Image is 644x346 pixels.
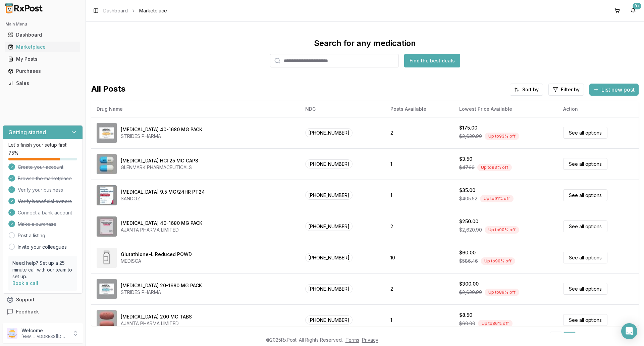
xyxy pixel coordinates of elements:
span: All Posts [91,84,125,96]
td: 1 [385,180,453,211]
div: $60.00 [459,249,476,256]
div: [MEDICAL_DATA] 40-1680 MG PACK [121,126,202,133]
div: SANDOZ [121,195,205,202]
div: Up to 93 % off [477,164,512,171]
span: $2,620.90 [459,133,482,140]
p: Let's finish your setup first! [8,142,77,148]
button: Sort by [510,84,543,96]
a: See all options [563,158,607,170]
a: Invite your colleagues [18,244,67,250]
span: 75 % [8,150,18,156]
div: [MEDICAL_DATA] 9.5 MG/24HR PT24 [121,189,205,195]
span: Create your account [18,164,63,170]
img: User avatar [7,328,17,339]
td: 2 [385,211,453,242]
div: MEDISCA [121,258,192,264]
td: 2 [385,117,453,148]
th: NDC [300,101,385,117]
div: Glutathione-L Reduced POWD [121,251,192,258]
nav: breadcrumb [103,7,167,14]
a: 2 [577,332,589,344]
a: Privacy [362,337,378,343]
button: Dashboard [3,30,83,40]
button: 9+ [628,5,639,16]
div: Sales [8,80,77,87]
h3: Getting started [8,128,46,136]
button: Find the best deals [404,54,460,67]
div: [MEDICAL_DATA] HCl 25 MG CAPS [121,157,198,164]
span: [PHONE_NUMBER] [305,159,353,168]
h2: Main Menu [5,21,80,27]
img: Omeprazole-Sodium Bicarbonate 20-1680 MG PACK [97,279,117,299]
span: List new post [601,86,635,94]
p: Need help? Set up a 25 minute call with our team to set up. [12,260,73,280]
span: Filter by [561,86,580,93]
button: Purchases [3,66,83,77]
span: [PHONE_NUMBER] [305,222,353,231]
span: [PHONE_NUMBER] [305,253,353,262]
button: My Posts [3,54,83,64]
td: 1 [385,148,453,180]
button: Sales [3,78,83,89]
span: [PHONE_NUMBER] [305,128,353,137]
button: Support [3,294,83,306]
div: GLENMARK PHARMACEUTICALS [121,164,198,171]
div: Up to 91 % off [480,195,514,202]
span: $2,620.90 [459,227,482,233]
a: Dashboard [5,29,80,41]
a: Book a call [12,280,38,286]
div: AJANTA PHARMA LIMITED [121,227,202,233]
th: Action [558,101,639,117]
div: Purchases [8,68,77,75]
img: RxPost Logo [3,3,46,13]
div: STRIDES PHARMA [121,133,202,140]
a: Marketplace [5,41,80,53]
div: [MEDICAL_DATA] 200 MG TABS [121,313,192,320]
a: Sales [5,77,80,89]
span: Browse the marketplace [18,175,72,182]
div: My Posts [8,56,77,62]
a: Purchases [5,65,80,77]
span: $405.52 [459,195,477,202]
span: $586.46 [459,258,478,264]
span: Verify your business [18,187,63,193]
div: Search for any medication [314,38,416,49]
span: $47.60 [459,164,475,171]
td: 2 [385,273,453,304]
a: See all options [563,252,607,263]
div: $35.00 [459,187,475,194]
img: Atomoxetine HCl 25 MG CAPS [97,154,117,174]
div: Dashboard [8,32,77,38]
div: $8.50 [459,312,472,318]
div: 9+ [633,3,641,9]
span: [PHONE_NUMBER] [305,284,353,293]
img: Entacapone 200 MG TABS [97,310,117,330]
a: See all options [563,314,607,326]
td: 10 [385,242,453,273]
span: Make a purchase [18,221,56,228]
div: Open Intercom Messenger [621,323,637,339]
span: Connect a bank account [18,209,72,216]
span: [PHONE_NUMBER] [305,191,353,200]
td: 1 [385,304,453,336]
div: [MEDICAL_DATA] 40-1680 MG PACK [121,220,202,227]
span: Feedback [16,308,39,315]
div: [MEDICAL_DATA] 20-1680 MG PACK [121,282,202,289]
div: Up to 90 % off [481,257,515,265]
p: [EMAIL_ADDRESS][DOMAIN_NAME] [21,334,68,339]
div: AJANTA PHARMA LIMITED [121,320,192,327]
button: Feedback [3,306,83,318]
p: Welcome [21,327,68,334]
span: Verify beneficial owners [18,198,72,205]
div: Up to 93 % off [485,133,519,140]
div: $250.00 [459,218,478,225]
button: List new post [589,84,639,96]
img: Omeprazole-Sodium Bicarbonate 40-1680 MG PACK [97,216,117,237]
div: STRIDES PHARMA [121,289,202,296]
span: Sort by [522,86,539,93]
div: Up to 89 % off [485,289,519,296]
div: $175.00 [459,125,477,131]
img: Omeprazole-Sodium Bicarbonate 40-1680 MG PACK [97,123,117,143]
img: Glutathione-L Reduced POWD [97,248,117,268]
div: $300.00 [459,281,479,287]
